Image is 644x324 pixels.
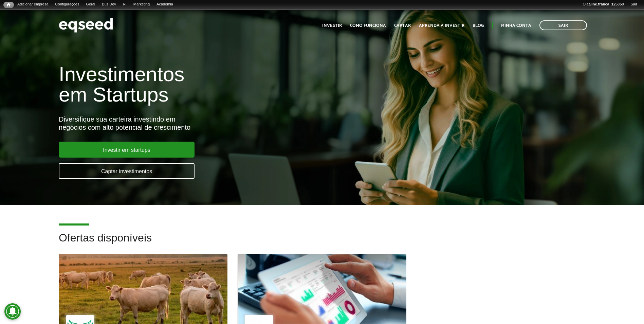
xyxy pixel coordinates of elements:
a: Início [3,2,14,8]
a: Investir em startups [59,142,195,158]
a: Configurações [52,2,83,7]
span: Início [7,2,11,7]
a: Sair [539,20,587,30]
h2: Ofertas disponíveis [59,232,585,254]
a: Oláaline.franca_125350 [579,2,627,7]
a: Bus Dev [98,2,119,7]
a: Minha conta [501,23,531,28]
a: Blog [473,23,484,28]
a: Captar [394,23,411,28]
a: RI [119,2,130,7]
h1: Investimentos em Startups [59,64,371,105]
a: Academia [153,2,177,7]
img: EqSeed [59,16,113,34]
a: Geral [82,2,98,7]
a: Marketing [130,2,153,7]
a: Aprenda a investir [419,23,464,28]
a: Sair [627,2,641,7]
strong: aline.franca_125350 [589,2,624,6]
a: Como funciona [350,23,386,28]
a: Adicionar empresa [14,2,52,7]
div: Diversifique sua carteira investindo em negócios com alto potencial de crescimento [59,115,371,131]
a: Investir [322,23,342,28]
a: Captar investimentos [59,163,195,179]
